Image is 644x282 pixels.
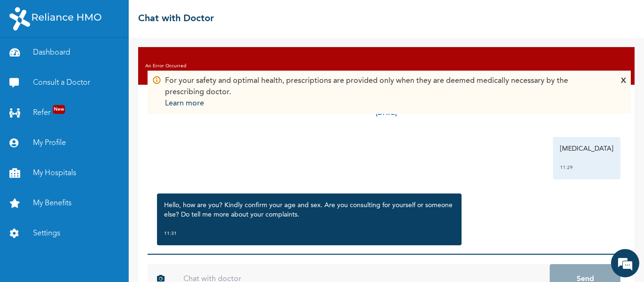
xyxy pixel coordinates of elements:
[138,12,214,26] h2: Chat with Doctor
[560,144,613,153] p: [MEDICAL_DATA]
[165,98,607,109] p: Learn more
[621,75,626,109] div: X
[164,201,454,219] p: Hello, how are you? Kindly confirm your age and sex. Are you consulting for yourself or someone e...
[145,63,186,70] h3: An Error Occurred
[53,105,65,114] span: New
[9,7,101,31] img: RelianceHMO's Logo
[152,75,161,85] img: Info
[560,163,613,172] div: 11:29
[165,75,607,109] div: For your safety and optimal health, prescriptions are provided only when they are deemed medicall...
[164,229,454,238] div: 11:31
